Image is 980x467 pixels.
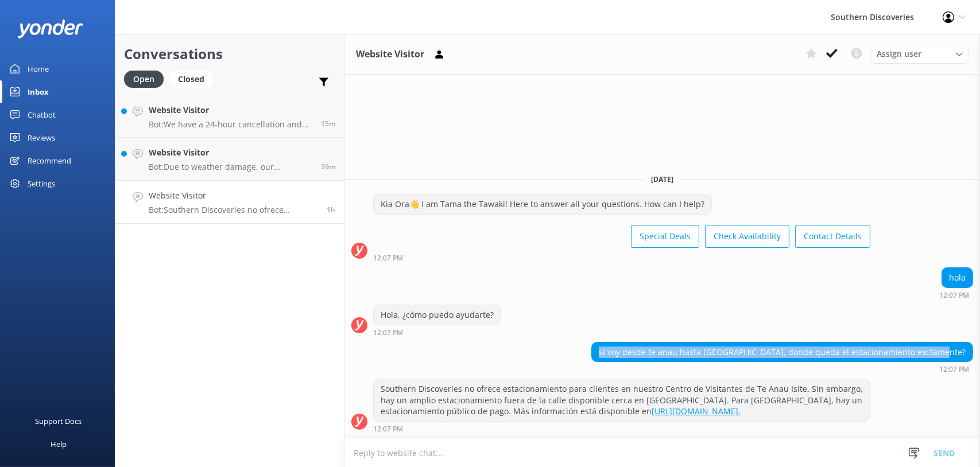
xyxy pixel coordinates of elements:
[28,80,49,103] div: Inbox
[115,138,344,181] a: Website VisitorBot:Due to weather damage, our Underwater Observatory and Kayak Shed are temporari...
[939,291,973,299] div: Oct 12 2025 12:07pm (UTC +13:00) Pacific/Auckland
[373,254,870,262] div: Oct 12 2025 12:07pm (UTC +13:00) Pacific/Auckland
[115,95,344,138] a: Website VisitorBot:We have a 24-hour cancellation and amendment policy. If you notify us more tha...
[327,205,335,215] span: Oct 12 2025 12:07pm (UTC +13:00) Pacific/Auckland
[795,225,870,248] button: Contact Details
[321,162,335,172] span: Oct 12 2025 01:17pm (UTC +13:00) Pacific/Auckland
[28,57,49,80] div: Home
[124,72,169,85] a: Open
[149,104,312,116] h4: Website Visitor
[28,103,56,126] div: Chatbot
[591,365,973,373] div: Oct 12 2025 12:07pm (UTC +13:00) Pacific/Auckland
[28,149,71,172] div: Recommend
[124,43,335,65] h2: Conversations
[149,119,312,130] p: Bot: We have a 24-hour cancellation and amendment policy. If you notify us more than 24 hours bef...
[169,71,213,88] div: Closed
[373,425,870,433] div: Oct 12 2025 12:07pm (UTC +13:00) Pacific/Auckland
[877,48,921,60] span: Assign user
[373,328,501,336] div: Oct 12 2025 12:07pm (UTC +13:00) Pacific/Auckland
[592,343,973,362] div: si voy desde te anau hasta [GEOGRAPHIC_DATA], donde queda el estacionamiento exctamente?
[17,20,83,38] img: yonder-white-logo.png
[373,329,403,336] strong: 12:07 PM
[374,194,711,214] div: Kia Ora👋 I am Tama the Tawaki! Here to answer all your questions. How can I help?
[28,126,55,149] div: Reviews
[149,146,312,159] h4: Website Visitor
[149,205,318,215] p: Bot: Southern Discoveries no ofrece estacionamiento para clientes en nuestro Centro de Visitantes...
[942,268,973,287] div: hola
[28,172,55,195] div: Settings
[939,366,969,373] strong: 12:07 PM
[51,433,67,456] div: Help
[149,162,312,172] p: Bot: Due to weather damage, our Underwater Observatory and Kayak Shed are temporarily closed, and...
[149,189,318,202] h4: Website Visitor
[124,71,164,88] div: Open
[321,119,335,129] span: Oct 12 2025 01:41pm (UTC +13:00) Pacific/Auckland
[644,174,680,184] span: [DATE]
[356,47,424,62] h3: Website Visitor
[939,292,969,299] strong: 12:07 PM
[374,305,501,325] div: Hola, ¿cómo puedo ayudarte?
[36,410,82,433] div: Support Docs
[169,72,219,85] a: Closed
[652,406,741,417] a: [URL][DOMAIN_NAME].
[374,379,870,421] div: Southern Discoveries no ofrece estacionamiento para clientes en nuestro Centro de Visitantes de T...
[373,426,403,433] strong: 12:07 PM
[705,225,789,248] button: Check Availability
[115,181,344,224] a: Website VisitorBot:Southern Discoveries no ofrece estacionamiento para clientes en nuestro Centro...
[373,255,403,262] strong: 12:07 PM
[871,45,969,63] div: Assign User
[631,225,699,248] button: Special Deals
